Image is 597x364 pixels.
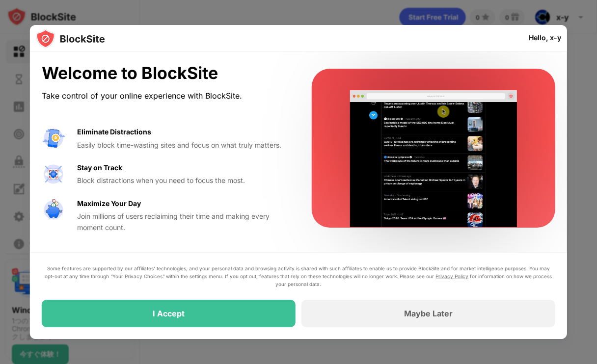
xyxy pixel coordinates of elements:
[42,162,65,186] img: value-focus.svg
[36,29,105,49] img: logo-blocksite.svg
[77,198,141,209] div: Maximize Your Day
[77,127,151,137] div: Eliminate Distractions
[529,34,561,42] div: Hello, x-y
[77,211,288,233] div: Join millions of users reclaiming their time and making every moment count.
[404,309,453,318] div: Maybe Later
[77,162,122,173] div: Stay on Track
[435,273,468,279] a: Privacy Policy
[42,63,288,83] div: Welcome to BlockSite
[42,264,555,288] div: Some features are supported by our affiliates’ technologies, and your personal data and browsing ...
[77,140,288,151] div: Easily block time-wasting sites and focus on what truly matters.
[77,175,288,186] div: Block distractions when you need to focus the most.
[153,309,185,318] div: I Accept
[42,89,288,103] div: Take control of your online experience with BlockSite.
[42,198,65,222] img: value-safe-time.svg
[42,127,65,150] img: value-avoid-distractions.svg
